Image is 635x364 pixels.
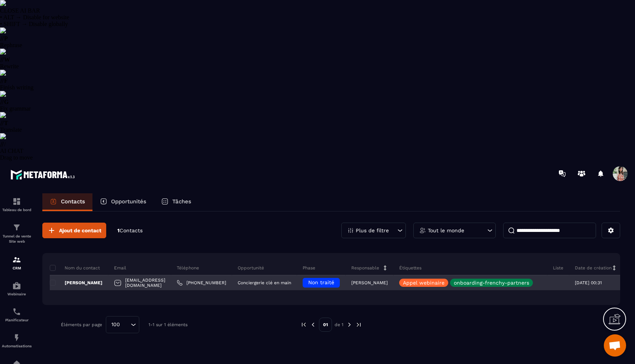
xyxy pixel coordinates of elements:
p: 1-1 sur 1 éléments [149,322,188,327]
img: next [355,321,362,328]
img: formation [12,197,21,206]
div: Search for option [106,316,139,333]
img: prev [300,321,307,328]
p: Appel webinaire [403,280,444,285]
img: prev [310,321,316,328]
p: Tâches [172,198,191,205]
p: Opportunité [238,265,264,271]
p: [PERSON_NAME] [351,280,388,285]
a: schedulerschedulerPlanificateur [2,302,32,328]
p: Phase [303,265,315,271]
img: scheduler [12,307,21,316]
p: Plus de filtre [356,228,389,233]
input: Search for option [123,321,129,329]
p: Planificateur [2,318,32,322]
div: Ouvrir le chat [604,334,626,357]
p: [DATE] 00:31 [575,280,602,285]
p: Contacts [61,198,85,205]
p: [PERSON_NAME] [50,280,102,286]
p: 01 [319,318,332,332]
p: Tableau de bord [2,208,32,212]
p: Webinaire [2,292,32,296]
p: Liste [553,265,563,271]
p: Opportunités [111,198,146,205]
img: formation [12,223,21,232]
p: Conciergerie clé en main [238,280,291,285]
p: onboarding-frenchy-partners [454,280,529,285]
img: formation [12,255,21,264]
p: Nom du contact [50,265,100,271]
p: CRM [2,266,32,270]
span: Non traité [308,279,334,285]
p: Responsable [351,265,379,271]
p: Tunnel de vente Site web [2,234,32,244]
span: 100 [109,321,123,329]
p: Éléments par page [61,322,102,327]
img: logo [10,168,77,181]
p: de 1 [335,322,343,328]
a: automationsautomationsWebinaire [2,276,32,302]
img: next [346,321,353,328]
a: formationformationTableau de bord [2,191,32,217]
img: automations [12,333,21,342]
img: automations [12,281,21,290]
a: Opportunités [92,193,154,211]
p: Étiquettes [399,265,421,271]
span: Contacts [120,227,143,233]
a: [PHONE_NUMBER] [177,280,226,286]
a: Contacts [42,193,92,211]
a: Tâches [154,193,199,211]
p: Email [114,265,126,271]
a: formationformationCRM [2,250,32,276]
a: formationformationTunnel de vente Site web [2,217,32,250]
p: Automatisations [2,344,32,348]
button: Ajout de contact [42,223,106,238]
p: 1 [117,227,143,234]
span: Ajout de contact [59,227,101,234]
a: automationsautomationsAutomatisations [2,328,32,354]
p: Téléphone [177,265,199,271]
p: Tout le monde [428,228,464,233]
p: Date de création [575,265,612,271]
